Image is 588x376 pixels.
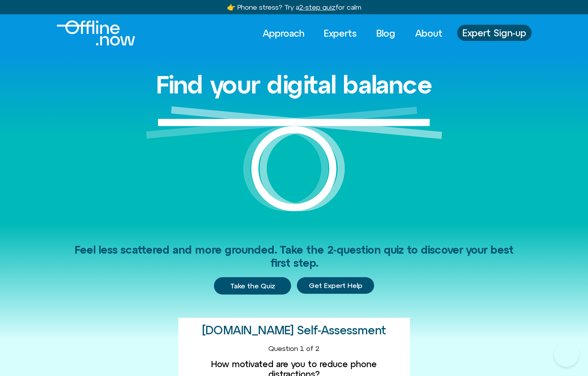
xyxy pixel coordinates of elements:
a: 👉 Phone stress? Try a2-step quizfor calm [227,3,361,11]
a: Expert Sign-up [457,25,532,41]
iframe: Botpress [554,342,579,367]
div: Question 1 of 2 [185,344,404,353]
span: Get Expert Help [309,282,363,290]
a: Take the Quiz [214,277,291,295]
a: Approach [256,25,311,42]
a: Get Expert Help [297,277,374,294]
a: About [408,25,449,42]
span: Take the Quiz [230,282,275,290]
h2: [DOMAIN_NAME] Self-Assessment [202,324,386,337]
img: Graphic of a white circle with a white line balancing on top to represent balance. [146,106,442,224]
a: Experts [317,25,364,42]
div: Logo [57,20,122,46]
span: Feel less scattered and more grounded. Take the 2-question quiz to discover your best first step. [75,244,513,269]
a: Blog [369,25,402,42]
div: Get Expert Help [297,277,374,295]
span: Expert Sign-up [463,28,526,38]
nav: Menu [256,25,449,42]
u: 2-step quiz [299,3,336,11]
img: Offline.Now logo in white. Text of the words offline.now with a line going through the "O" [57,20,135,46]
h1: Find your digital balance [156,71,432,98]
